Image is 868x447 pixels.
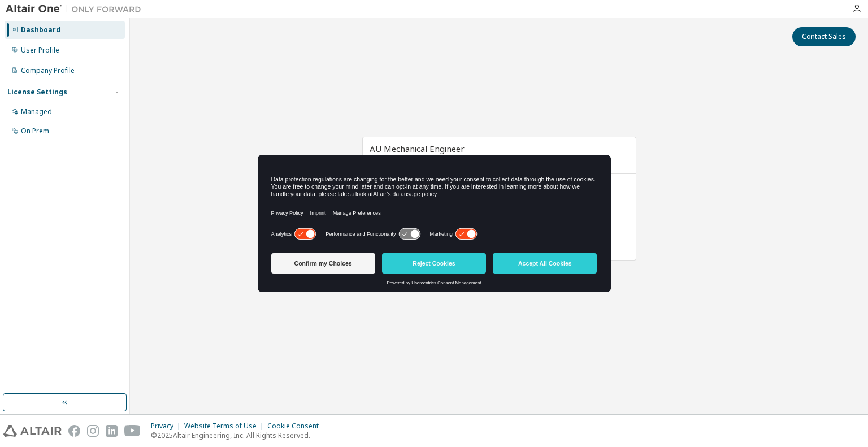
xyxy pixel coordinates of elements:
[267,422,325,431] div: Cookie Consent
[21,127,49,136] div: On Prem
[3,425,62,437] img: altair_logo.svg
[21,46,59,55] div: User Profile
[151,422,184,431] div: Privacy
[87,425,99,437] img: instagram.svg
[124,425,141,437] img: youtube.svg
[151,431,325,440] p: © 2025 Altair Engineering, Inc. All Rights Reserved.
[21,66,75,75] div: Company Profile
[21,107,52,116] div: Managed
[21,25,60,34] div: Dashboard
[370,143,465,154] span: AU Mechanical Engineer
[7,88,67,97] div: License Settings
[68,425,80,437] img: facebook.svg
[184,422,267,431] div: Website Terms of Use
[6,3,147,15] img: Altair One
[106,425,118,437] img: linkedin.svg
[792,27,856,46] button: Contact Sales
